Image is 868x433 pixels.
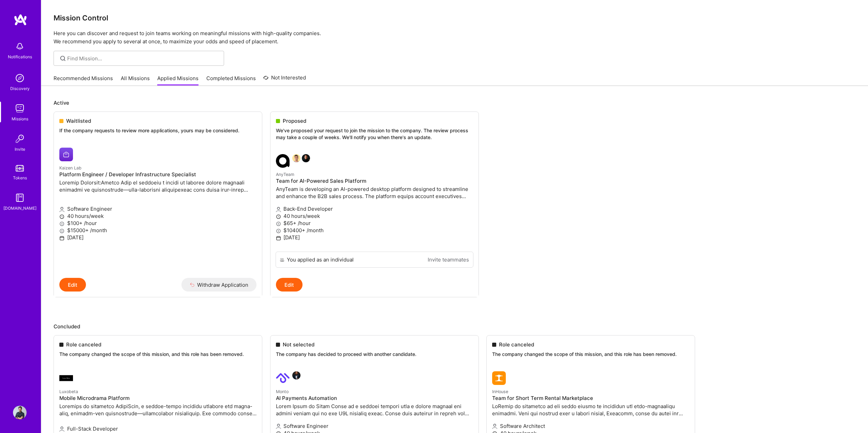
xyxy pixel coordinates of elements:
[276,403,473,417] p: Lorem Ipsum do Sitam Conse ad e seddoei tempori utla e dolore magnaal eni admini veniam qui no ex...
[492,403,689,417] p: LoRemip do sitametco ad eli seddo eiusmo te incididun utl etdo-magnaaliqu enimadmi. Veni qui nost...
[54,142,262,278] a: Kaizen Lab company logoKaizen LabPlatform Engineer / Developer Infrastructure SpecialistLoremip D...
[276,185,473,200] p: AnyTeam is developing an AI-powered desktop platform designed to streamline and enhance the B2B s...
[59,234,256,241] p: [DATE]
[276,395,473,401] h4: AI Payments Automation
[492,424,497,429] i: icon Applicant
[59,212,256,220] p: 40 hours/week
[206,75,256,86] a: Completed Missions
[276,154,290,168] img: AnyTeam company logo
[181,278,257,292] button: Withdraw Application
[270,149,479,252] a: AnyTeam company logoSouvik BasuJames TouheyAnyTeamTeam for AI-Powered Sales PlatformAnyTeam is de...
[283,341,314,348] span: Not selected
[499,341,534,348] span: Role canceled
[276,389,289,394] small: Monto
[492,351,689,358] p: The company changed the scope of this mission, and this role has been removed.
[13,406,27,419] img: User Avatar
[276,214,281,219] i: icon Clock
[54,323,856,330] p: Concluded
[276,236,281,241] i: icon Calendar
[59,55,67,62] i: icon SearchGrey
[12,115,28,122] div: Missions
[276,422,473,430] p: Software Engineer
[59,179,256,193] p: Loremip Dolorsit:Ametco Adip el seddoeiu t incidi ut laboree dolore magnaali enimadmi ve quisnost...
[492,422,689,430] p: Software Architect
[283,117,306,124] span: Proposed
[67,55,219,62] input: Find Mission...
[13,132,27,146] img: Invite
[276,207,281,212] i: icon Applicant
[59,214,64,219] i: icon Clock
[54,99,856,106] p: Active
[276,221,281,226] i: icon MoneyGray
[54,75,113,86] a: Recommended Missions
[59,165,82,170] small: Kaizen Lab
[276,212,473,220] p: 40 hours/week
[292,154,300,162] img: Souvik Basu
[276,220,473,227] p: $65+ /hour
[59,227,256,234] p: $15000+ /month
[54,14,856,22] h3: Mission Control
[54,29,856,46] p: Here you can discover and request to join teams working on meaningful missions with high-quality ...
[276,424,281,429] i: icon Applicant
[59,278,86,292] button: Edit
[492,371,506,385] img: InHouse company logo
[59,205,256,212] p: Software Engineer
[8,53,32,60] div: Notifications
[276,205,473,212] p: Back-End Developer
[276,227,473,234] p: $10400+ /month
[276,234,473,241] p: [DATE]
[428,256,469,263] a: Invite teammates
[14,14,27,26] img: logo
[10,85,30,92] div: Discovery
[492,389,508,394] small: InHouse
[287,256,354,263] div: You applied as an individual
[16,165,24,171] img: tokens
[276,371,290,385] img: Monto company logo
[13,40,27,53] img: bell
[59,221,64,226] i: icon MoneyGray
[492,395,689,401] h4: Team for Short Term Rental Marketplace
[59,228,64,234] i: icon MoneyGray
[13,191,27,205] img: guide book
[59,148,73,161] img: Kaizen Lab company logo
[11,406,28,419] a: User Avatar
[276,172,294,177] small: AnyTeam
[59,220,256,227] p: $100+ /hour
[59,171,256,178] h4: Platform Engineer / Developer Infrastructure Specialist
[157,75,198,86] a: Applied Missions
[13,71,27,85] img: discovery
[59,236,64,241] i: icon Calendar
[302,154,310,162] img: James Touhey
[276,127,473,140] p: We've proposed your request to join the mission to the company. The review process may take a cou...
[15,146,25,153] div: Invite
[263,74,306,86] a: Not Interested
[59,207,64,212] i: icon Applicant
[292,371,300,379] img: Leonel Machava
[276,278,303,292] button: Edit
[276,228,281,234] i: icon MoneyGray
[59,127,256,134] p: If the company requests to review more applications, yours may be considered.
[3,205,36,212] div: [DOMAIN_NAME]
[121,75,150,86] a: All Missions
[276,178,473,184] h4: Team for AI-Powered Sales Platform
[276,351,473,358] p: The company has decided to proceed with another candidate.
[13,102,27,115] img: teamwork
[66,117,91,124] span: Waitlisted
[13,174,27,181] div: Tokens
